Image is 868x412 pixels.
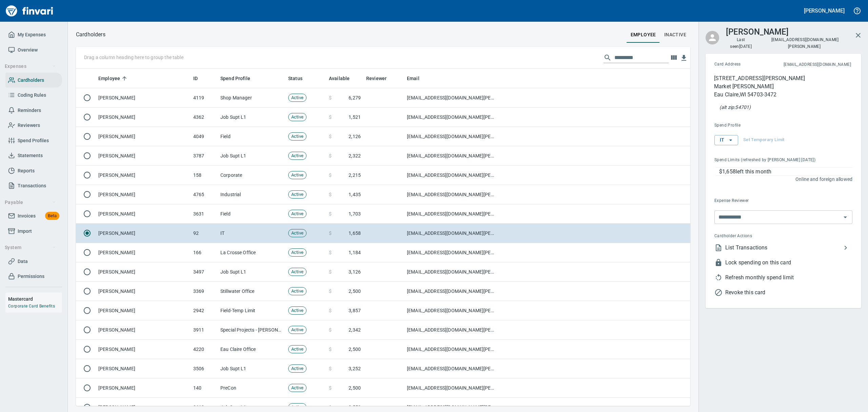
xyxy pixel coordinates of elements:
[191,243,218,262] td: 166
[664,31,686,39] span: Inactive
[84,54,183,61] p: Drag a column heading here to group the table
[850,27,866,43] button: Close cardholder
[4,3,55,19] a: Finvari
[18,121,40,130] span: Reviewers
[404,88,499,108] td: [EMAIL_ADDRESS][DOMAIN_NAME][PERSON_NAME]
[739,44,752,49] time: [DATE]
[329,152,332,159] span: $
[349,288,361,295] span: 2,500
[349,191,361,198] span: 1,435
[669,53,679,63] button: Choose columns to display
[329,346,332,353] span: $
[191,108,218,127] td: 4362
[349,326,361,333] span: 2,342
[218,224,285,243] td: IT
[329,326,332,333] span: $
[218,146,285,166] td: Job Supt L1
[5,254,62,269] a: Data
[289,230,306,237] span: Active
[191,185,218,204] td: 4765
[366,74,387,82] span: Reviewer
[96,146,191,166] td: [PERSON_NAME]
[349,94,361,101] span: 6,279
[725,274,852,282] span: Refresh monthly spend limit
[5,163,62,179] a: Reports
[5,243,56,252] span: System
[289,172,306,179] span: Active
[96,127,191,146] td: [PERSON_NAME]
[191,146,218,166] td: 3787
[218,127,285,146] td: Field
[18,76,44,85] span: Cardholders
[404,301,499,320] td: [EMAIL_ADDRESS][DOMAIN_NAME][PERSON_NAME]
[404,378,499,398] td: [EMAIL_ADDRESS][DOMAIN_NAME][PERSON_NAME]
[96,88,191,108] td: [PERSON_NAME]
[98,74,129,82] span: Employee
[96,243,191,262] td: [PERSON_NAME]
[289,114,306,120] span: Active
[191,320,218,340] td: 3911
[96,204,191,224] td: [PERSON_NAME]
[404,204,499,224] td: [EMAIL_ADDRESS][DOMAIN_NAME][PERSON_NAME]
[349,307,361,314] span: 3,857
[218,359,285,378] td: Job Supt L1
[191,88,218,108] td: 4119
[349,210,361,217] span: 1,703
[404,224,499,243] td: [EMAIL_ADDRESS][DOMAIN_NAME][PERSON_NAME]
[2,60,59,73] button: Expenses
[714,135,738,145] button: IT
[288,74,302,82] span: Status
[96,282,191,301] td: [PERSON_NAME]
[2,196,59,209] button: Payable
[349,385,361,391] span: 2,500
[349,404,361,411] span: 2,550
[329,249,332,256] span: $
[2,241,59,254] button: System
[218,108,285,127] td: Job Supt L1
[5,42,62,58] a: Overview
[404,262,499,282] td: [EMAIL_ADDRESS][DOMAIN_NAME][PERSON_NAME]
[18,257,28,266] span: Data
[349,133,361,140] span: 2,126
[714,122,796,129] span: Spend Profile
[329,385,332,391] span: $
[714,74,805,82] p: [STREET_ADDRESS][PERSON_NAME]
[289,249,306,256] span: Active
[8,304,55,308] a: Corporate Card Benefits
[329,191,332,198] span: $
[679,53,689,63] button: Download Table
[5,103,62,118] a: Reminders
[96,378,191,398] td: [PERSON_NAME]
[218,378,285,398] td: PreCon
[96,185,191,204] td: [PERSON_NAME]
[714,91,805,99] p: Eau Claire , WI 54703-3472
[329,210,332,217] span: $
[193,74,206,82] span: ID
[743,136,785,144] span: Set Temporary Limit
[725,259,852,267] span: Lock spending on this card
[96,166,191,185] td: [PERSON_NAME]
[802,5,846,16] button: [PERSON_NAME]
[289,404,306,411] span: Active
[96,262,191,282] td: [PERSON_NAME]
[5,62,56,71] span: Expenses
[407,74,419,82] span: Email
[18,212,36,220] span: Invoices
[404,166,499,185] td: [EMAIL_ADDRESS][DOMAIN_NAME][PERSON_NAME]
[726,37,756,50] span: Last seen
[725,244,842,252] span: List Transactions
[218,204,285,224] td: Field
[329,288,332,295] span: $
[5,88,62,103] a: Coding Rules
[289,366,306,372] span: Active
[5,178,62,193] a: Transactions
[220,74,259,82] span: Spend Profile
[5,133,62,148] a: Spend Profiles
[220,74,250,82] span: Spend Profile
[96,224,191,243] td: [PERSON_NAME]
[289,307,306,314] span: Active
[76,31,105,39] nav: breadcrumb
[714,198,800,204] span: Expense Reviewer
[762,61,851,68] span: This is the email address for cardholder receipts
[404,359,499,378] td: [EMAIL_ADDRESS][DOMAIN_NAME][PERSON_NAME]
